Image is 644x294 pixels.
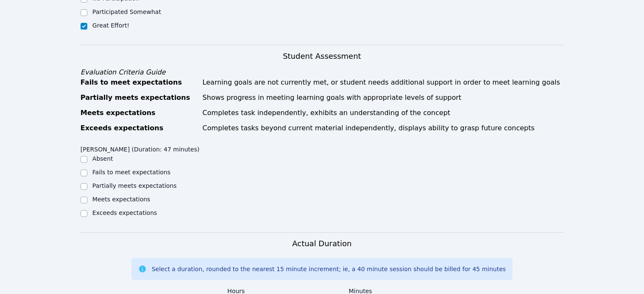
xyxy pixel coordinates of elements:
div: Select a duration, rounded to the nearest 15 minute increment; ie, a 40 minute session should be ... [152,265,506,273]
label: Meets expectations [92,196,151,203]
label: Fails to meet expectations [92,169,170,176]
div: Meets expectations [81,108,198,118]
div: Exceeds expectations [81,123,198,133]
label: Participated Somewhat [92,8,161,15]
div: Completes tasks beyond current material independently, displays ability to grasp future concepts [203,123,563,133]
label: Great Effort! [92,22,129,29]
div: Evaluation Criteria Guide [81,67,563,77]
label: Absent [92,155,113,162]
label: Exceeds expectations [92,209,157,216]
div: Completes task independently, exhibits an understanding of the concept [203,108,563,118]
label: Partially meets expectations [92,182,177,189]
legend: [PERSON_NAME] (Duration: 47 minutes) [81,142,200,154]
div: Fails to meet expectations [81,77,198,88]
h3: Actual Duration [292,238,351,250]
div: Learning goals are not currently met, or student needs additional support in order to meet learni... [203,77,563,88]
h3: Student Assessment [81,50,563,62]
div: Partially meets expectations [81,93,198,103]
div: Shows progress in meeting learning goals with appropriate levels of support [203,93,563,103]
